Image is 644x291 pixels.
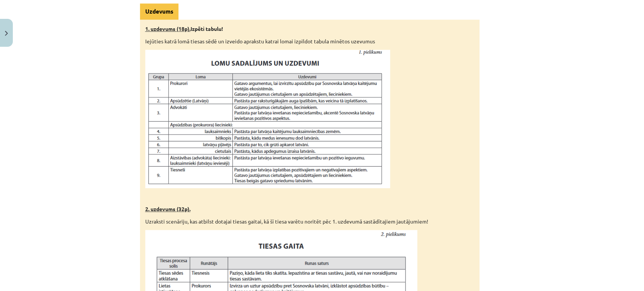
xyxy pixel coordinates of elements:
u: 2. uzdevums (32p). [145,205,191,212]
p: Iejūties katrā lomā tiesas sēdē un izveido aprakstu katrai lomai izpildot tabula minētos uzevumus [145,37,474,45]
u: 1. uzdevums (18p). [145,25,191,32]
img: icon-close-lesson-0947bae3869378f0d4975bcd49f059093ad1ed9edebbc8119c70593378902aed.svg [5,31,8,36]
p: Uzraksti scenāriju, kas atbilst dotajai tiesas gaitai, kā šī tiesa varētu noritēt pēc 1. uzdevumā... [145,217,474,225]
strong: Izpēti tabulu! [145,25,223,32]
div: Uzdevums [140,3,178,20]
